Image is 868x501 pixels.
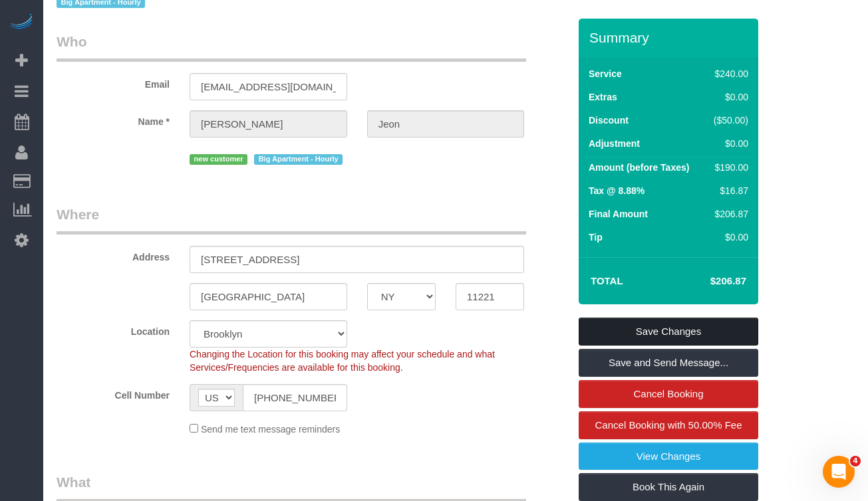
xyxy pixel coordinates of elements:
[709,67,749,80] div: $240.00
[201,424,340,435] span: Send me text message reminders
[190,283,347,310] input: City
[579,380,758,408] a: Cancel Booking
[589,161,689,174] label: Amount (before Taxes)
[47,73,180,91] label: Email
[57,32,526,62] legend: Who
[57,205,526,235] legend: Where
[589,90,617,104] label: Extras
[709,137,749,150] div: $0.00
[850,456,861,466] span: 4
[709,231,749,244] div: $0.00
[589,207,648,221] label: Final Amount
[709,114,749,127] div: ($50.00)
[47,320,180,338] label: Location
[47,384,180,402] label: Cell Number
[589,67,622,80] label: Service
[8,13,35,32] img: Automaid Logo
[190,349,495,373] span: Changing the Location for this booking may affect your schedule and what Services/Frequencies are...
[709,90,749,104] div: $0.00
[579,443,758,470] a: View Changes
[47,110,180,128] label: Name *
[190,110,347,138] input: First Name
[709,207,749,221] div: $206.87
[591,275,623,286] strong: Total
[670,276,746,287] h4: $206.87
[709,161,749,174] div: $190.00
[589,114,629,127] label: Discount
[47,246,180,264] label: Address
[579,318,758,346] a: Save Changes
[595,419,742,431] span: Cancel Booking with 50.00% Fee
[579,349,758,377] a: Save and Send Message...
[709,184,749,197] div: $16.87
[579,411,758,439] a: Cancel Booking with 50.00% Fee
[243,384,347,411] input: Cell Number
[367,110,525,138] input: Last Name
[456,283,524,310] input: Zip Code
[589,137,640,150] label: Adjustment
[589,184,645,197] label: Tax @ 8.88%
[589,30,752,45] h3: Summary
[579,473,758,501] a: Book This Again
[254,154,343,165] span: Big Apartment - Hourly
[589,231,603,244] label: Tip
[823,456,855,488] iframe: Intercom live chat
[190,154,247,165] span: new customer
[190,73,347,100] input: Email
